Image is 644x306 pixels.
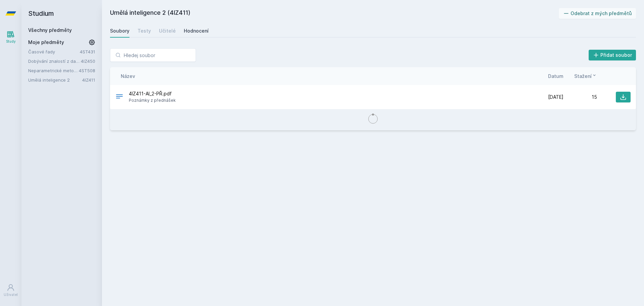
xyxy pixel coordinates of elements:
a: Neparametrické metody a analýzy přežívání [28,67,79,74]
span: [DATE] [548,94,563,100]
button: Odebrat z mých předmětů [559,8,636,19]
button: Stažení [574,73,597,80]
a: 4ST431 [80,49,95,54]
div: Hodnocení [184,28,209,34]
a: Study [1,27,20,47]
a: Uživatel [1,280,20,301]
a: Časové řady [28,48,80,55]
span: Moje předměty [28,39,64,46]
div: PDF [115,92,123,102]
a: 4IZ450 [81,58,95,64]
a: Hodnocení [184,24,209,38]
input: Hledej soubor [110,48,196,62]
span: Stažení [574,73,592,80]
div: Učitelé [159,28,176,34]
a: Všechny předměty [28,27,72,33]
a: Soubory [110,24,129,38]
div: Soubory [110,28,129,34]
div: Testy [138,28,151,34]
a: 4IZ411 [82,77,95,83]
h2: Umělá inteligence 2 (4IZ411) [110,8,559,19]
button: Datum [548,73,563,80]
span: 4IZ411-AI_2-PŘ.pdf [129,90,176,97]
a: Testy [138,24,151,38]
a: 4ST508 [79,68,95,73]
div: 15 [563,94,597,100]
a: Umělá inteligence 2 [28,77,82,83]
a: Učitelé [159,24,176,38]
div: Study [6,39,16,44]
button: Přidat soubor [589,50,636,60]
div: Uživatel [4,292,18,297]
span: Poznámky z přednášek [129,97,176,104]
button: Název [121,73,135,80]
a: Dobývání znalostí z databází [28,58,81,64]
